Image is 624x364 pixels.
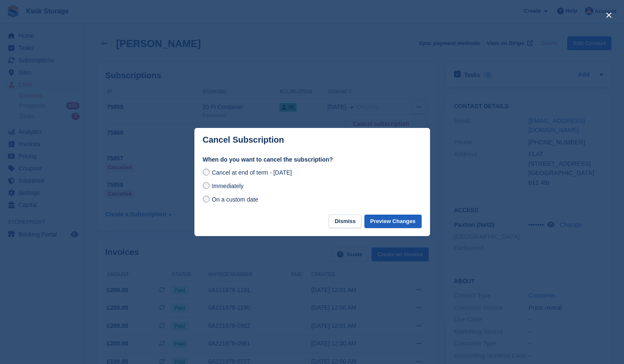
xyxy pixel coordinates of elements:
[329,215,361,228] button: Dismiss
[203,169,210,175] input: Cancel at end of term - [DATE]
[364,215,422,228] button: Preview Changes
[203,155,422,164] label: When do you want to cancel the subscription?
[203,135,284,145] p: Cancel Subscription
[212,169,292,176] span: Cancel at end of term - [DATE]
[212,183,243,189] span: Immediately
[212,196,258,203] span: On a custom date
[203,182,210,189] input: Immediately
[203,196,210,202] input: On a custom date
[602,8,616,22] button: close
